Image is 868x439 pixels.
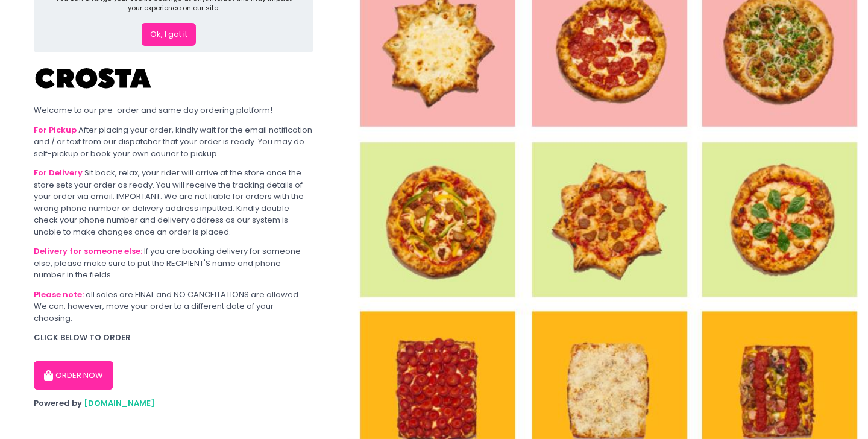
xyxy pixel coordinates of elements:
b: For Delivery [34,167,83,178]
button: Ok, I got it [142,23,196,46]
button: ORDER NOW [34,361,113,390]
div: all sales are FINAL and NO CANCELLATIONS are allowed. We can, however, move your order to a diffe... [34,289,313,324]
div: Welcome to our pre-order and same day ordering platform! [34,104,313,116]
b: For Pickup [34,124,77,136]
div: Sit back, relax, your rider will arrive at the store once the store sets your order as ready. You... [34,167,313,238]
a: [DOMAIN_NAME] [84,397,155,409]
div: If you are booking delivery for someone else, please make sure to put the RECIPIENT'S name and ph... [34,245,313,281]
b: Delivery for someone else: [34,245,142,257]
div: Powered by [34,397,313,409]
div: After placing your order, kindly wait for the email notification and / or text from our dispatche... [34,124,313,160]
img: Crosta Pizzeria [34,60,154,96]
div: CLICK BELOW TO ORDER [34,332,313,344]
b: Please note: [34,289,84,300]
